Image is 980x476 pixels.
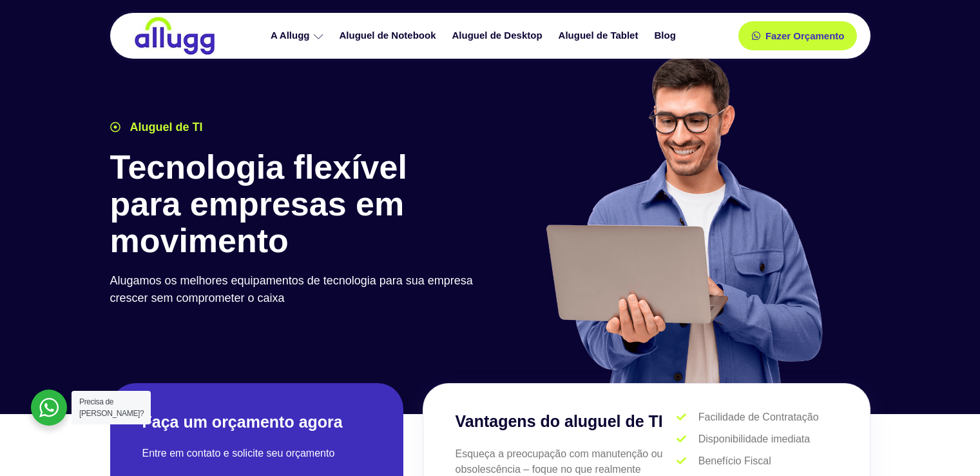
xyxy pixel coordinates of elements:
div: Widget de chat [916,414,980,476]
span: Aluguel de TI [127,119,203,136]
a: A Allugg [264,25,333,47]
p: Alugamos os melhores equipamentos de tecnologia para sua empresa crescer sem comprometer o caixa [110,272,484,307]
img: aluguel de ti para startups [541,54,825,383]
a: Aluguel de Desktop [446,25,552,47]
img: locação de TI é Allugg [133,16,216,55]
h1: Tecnologia flexível para empresas em movimento [110,149,484,260]
a: Aluguel de Notebook [333,25,446,47]
span: Benefício Fiscal [695,453,771,469]
span: Facilidade de Contratação [695,410,819,425]
a: Blog [648,25,685,47]
p: Entre em contato e solicite seu orçamento [142,446,371,461]
span: Disponibilidade imediata [695,431,810,447]
span: Precisa de [PERSON_NAME]? [79,397,144,418]
h2: Faça um orçamento agora [142,412,371,433]
h3: Vantagens do aluguel de TI [456,410,677,434]
a: Fazer Orçamento [738,21,858,50]
span: Fazer Orçamento [765,31,845,41]
iframe: Chat Widget [916,414,980,476]
a: Aluguel de Tablet [552,25,648,47]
